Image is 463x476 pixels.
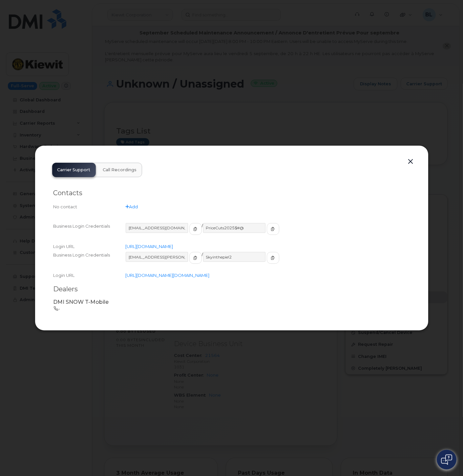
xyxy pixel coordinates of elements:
[53,189,410,197] h2: Contacts
[53,243,126,250] div: Login URL
[53,306,410,312] p: -
[267,252,279,264] button: copy to clipboard
[53,223,126,241] div: Business Login Credentials
[53,285,410,293] h2: Dealers
[126,244,173,249] a: [URL][DOMAIN_NAME]
[126,252,410,270] div: /
[126,273,210,278] a: [URL][DOMAIN_NAME][DOMAIN_NAME]
[189,252,202,264] button: copy to clipboard
[53,204,126,210] div: No contact
[53,272,126,279] div: Login URL
[126,223,410,241] div: /
[189,223,202,235] button: copy to clipboard
[53,252,126,270] div: Business Login Credentials
[53,299,410,306] p: DMI SNOW T-Mobile
[126,204,138,209] a: Add
[267,223,279,235] button: copy to clipboard
[441,454,452,465] img: Open chat
[103,167,137,173] span: Call Recordings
